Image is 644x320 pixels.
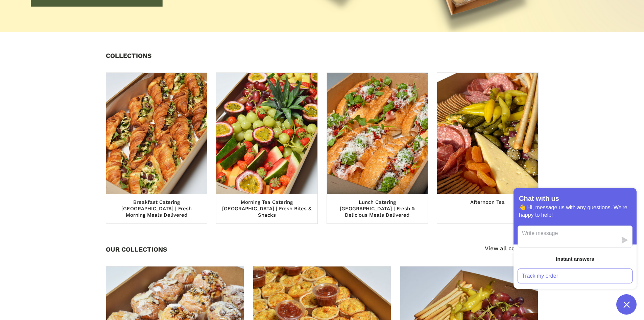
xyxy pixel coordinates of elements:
img: Afternoon Tea [437,73,538,194]
span: Lunch Catering [GEOGRAPHIC_DATA] | Fresh & Delicious Meals Delivered [340,199,415,219]
img: Lunch Catering Sydney | Fresh & Delicious Meals Delivered [327,73,428,194]
h2: OUR COLLECTIONS [106,246,167,253]
a: Lunch Catering Sydney | Fresh & Delicious Meals Delivered Lunch Catering [GEOGRAPHIC_DATA] | Fres... [327,73,428,223]
a: View all collections [485,245,539,252]
a: Morning Tea Catering Sydney | Fresh Bites & Snacks Morning Tea Catering [GEOGRAPHIC_DATA] | Fresh... [216,73,317,223]
h2: COLLECTIONS [106,52,151,59]
a: Afternoon Tea Afternoon Tea [437,73,538,223]
a: Breakfast Catering Sydney | Fresh Morning Meals Delivered Breakfast Catering [GEOGRAPHIC_DATA] | ... [106,73,207,223]
span: Morning Tea Catering [GEOGRAPHIC_DATA] | Fresh Bites & Snacks [222,199,311,219]
span: Breakfast Catering [GEOGRAPHIC_DATA] | Fresh Morning Meals Delivered [121,199,192,219]
img: Morning Tea Catering Sydney | Fresh Bites & Snacks [216,73,317,194]
inbox-online-store-chat: Shopify online store chat [511,188,639,315]
img: Breakfast Catering Sydney | Fresh Morning Meals Delivered [106,73,207,194]
span: Afternoon Tea [470,199,505,206]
